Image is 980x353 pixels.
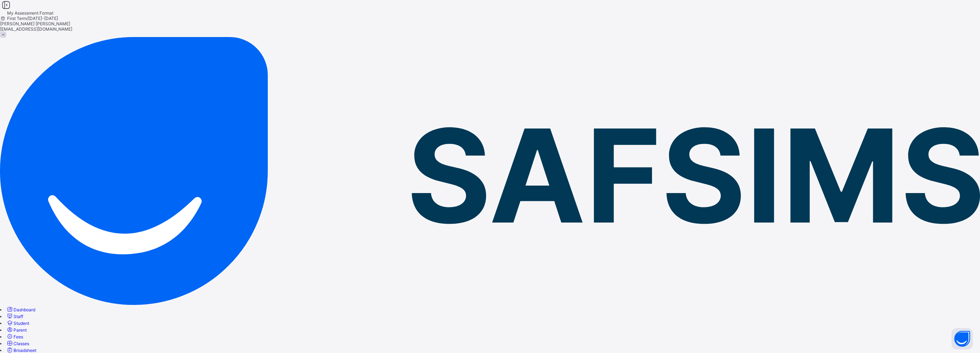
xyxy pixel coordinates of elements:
a: Dashboard [6,307,35,312]
span: Broadsheet [14,348,36,353]
a: Student [6,321,29,326]
span: Fees [14,334,23,339]
button: Open asap [952,328,973,349]
span: Dashboard [14,307,35,312]
span: Student [14,321,29,326]
span: Classes [14,341,29,346]
span: Staff [14,314,23,319]
a: Broadsheet [6,348,36,353]
span: Parent [14,327,27,333]
span: My Assessment Format [7,10,53,16]
a: Parent [6,327,27,333]
a: Fees [6,334,23,339]
a: Classes [6,341,29,346]
a: Staff [6,314,23,319]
